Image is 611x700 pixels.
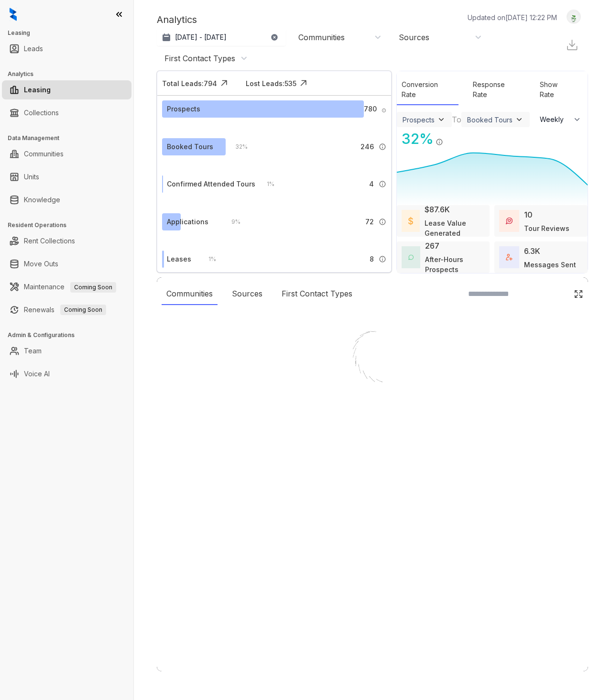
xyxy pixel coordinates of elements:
[567,12,580,22] img: UserAvatar
[365,217,374,227] span: 72
[408,254,414,260] img: AfterHoursConversations
[162,283,218,305] div: Communities
[296,76,311,90] img: Click Icon
[425,254,485,274] div: After-Hours Prospects
[524,209,533,220] div: 10
[468,75,525,105] div: Response Rate
[554,290,562,298] img: SearchIcon
[24,144,64,164] a: Communities
[157,29,286,46] button: [DATE] - [DATE]
[24,364,50,383] a: Voice AI
[24,39,43,58] a: Leads
[397,128,434,150] div: 32 %
[397,75,458,105] div: Conversion Rate
[24,190,60,209] a: Knowledge
[379,180,386,188] img: Info
[217,76,231,90] img: Click Icon
[8,331,133,339] h3: Admin & Configurations
[298,32,345,43] div: Communities
[167,217,208,227] div: Applications
[2,254,131,273] li: Move Outs
[24,300,106,319] a: RenewalsComing Soon
[24,80,51,99] a: Leasing
[157,12,197,27] p: Analytics
[534,111,588,128] button: Weekly
[227,283,267,305] div: Sources
[425,240,439,252] div: 267
[443,130,458,144] img: Click Icon
[364,104,377,114] span: 780
[70,282,116,293] span: Coming Soon
[24,341,42,361] a: Team
[506,254,513,261] img: TotalFum
[162,78,217,88] div: Total Leads: 794
[356,406,390,416] div: Loading...
[24,103,59,122] a: Collections
[379,143,386,151] img: Info
[403,116,435,124] div: Prospects
[222,217,240,227] div: 9 %
[24,231,75,251] a: Rent Collections
[436,115,446,124] img: ViewFilterArrow
[540,115,569,124] span: Weekly
[535,75,578,105] div: Show Rate
[8,134,133,142] h3: Data Management
[325,311,420,406] img: Loader
[164,53,235,64] div: First Contact Types
[524,245,540,257] div: 6.3K
[60,305,106,315] span: Coming Soon
[8,29,133,37] h3: Leasing
[369,179,374,189] span: 4
[24,167,39,186] a: Units
[2,80,131,99] li: Leasing
[2,190,131,209] li: Knowledge
[2,39,131,58] li: Leads
[506,218,513,224] img: TourReviews
[8,221,133,230] h3: Resident Operations
[277,283,357,305] div: First Contact Types
[382,108,386,113] img: Info
[379,255,386,263] img: Info
[436,138,443,146] img: Info
[514,115,524,124] img: ViewFilterArrow
[167,179,255,189] div: Confirmed Attended Tours
[2,277,131,296] li: Maintenance
[360,142,374,152] span: 246
[425,218,485,238] div: Lease Value Generated
[167,142,213,152] div: Booked Tours
[379,218,386,226] img: Info
[2,231,131,251] li: Rent Collections
[199,254,216,264] div: 1 %
[452,114,461,125] div: To
[467,116,513,124] div: Booked Tours
[468,12,557,22] p: Updated on [DATE] 12:22 PM
[399,32,429,43] div: Sources
[167,104,200,114] div: Prospects
[246,78,296,88] div: Lost Leads: 535
[24,254,58,273] a: Move Outs
[257,179,274,189] div: 1 %
[370,254,374,264] span: 8
[2,300,131,319] li: Renewals
[2,167,131,186] li: Units
[175,33,227,42] p: [DATE] - [DATE]
[2,103,131,122] li: Collections
[2,341,131,361] li: Team
[566,38,578,51] img: Download
[2,144,131,164] li: Communities
[574,289,583,299] img: Click Icon
[408,217,414,225] img: LeaseValue
[425,204,450,215] div: $87.6K
[524,260,576,270] div: Messages Sent
[10,8,17,21] img: logo
[167,254,191,264] div: Leases
[8,70,133,78] h3: Analytics
[226,142,248,152] div: 32 %
[2,364,131,383] li: Voice AI
[524,223,569,233] div: Tour Reviews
